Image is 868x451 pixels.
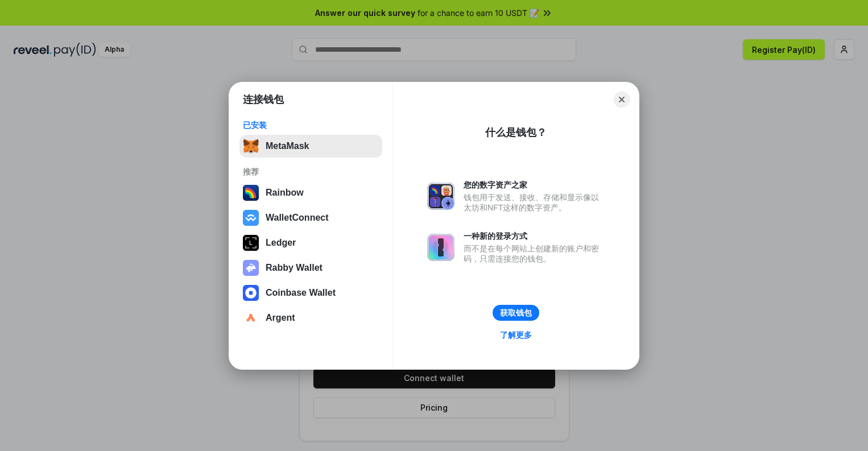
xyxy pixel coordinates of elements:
img: svg+xml,%3Csvg%20width%3D%2228%22%20height%3D%2228%22%20viewBox%3D%220%200%2028%2028%22%20fill%3D... [243,210,259,226]
div: MetaMask [266,141,309,151]
img: svg+xml,%3Csvg%20fill%3D%22none%22%20height%3D%2233%22%20viewBox%3D%220%200%2035%2033%22%20width%... [243,138,259,154]
div: Argent [266,313,295,323]
img: svg+xml,%3Csvg%20width%3D%2228%22%20height%3D%2228%22%20viewBox%3D%220%200%2028%2028%22%20fill%3D... [243,310,259,326]
button: WalletConnect [239,206,382,229]
div: 您的数字资产之家 [464,180,605,190]
img: svg+xml,%3Csvg%20xmlns%3D%22http%3A%2F%2Fwww.w3.org%2F2000%2Fsvg%22%20fill%3D%22none%22%20viewBox... [427,234,454,261]
img: svg+xml,%3Csvg%20xmlns%3D%22http%3A%2F%2Fwww.w3.org%2F2000%2Fsvg%22%20fill%3D%22none%22%20viewBox... [427,183,454,210]
h1: 连接钱包 [243,93,284,106]
img: svg+xml,%3Csvg%20xmlns%3D%22http%3A%2F%2Fwww.w3.org%2F2000%2Fsvg%22%20width%3D%2228%22%20height%3... [243,235,259,251]
div: Ledger [266,238,296,248]
a: 了解更多 [493,328,539,342]
button: Rainbow [239,181,382,204]
div: Rainbow [266,188,304,198]
div: 已安装 [243,120,379,130]
button: Ledger [239,231,382,254]
button: Coinbase Wallet [239,282,382,304]
div: 什么是钱包？ [485,126,547,139]
button: Rabby Wallet [239,256,382,279]
button: MetaMask [239,135,382,158]
div: Rabby Wallet [266,263,323,273]
img: svg+xml,%3Csvg%20xmlns%3D%22http%3A%2F%2Fwww.w3.org%2F2000%2Fsvg%22%20fill%3D%22none%22%20viewBox... [243,260,259,276]
div: WalletConnect [266,213,329,223]
div: 推荐 [243,167,379,177]
img: svg+xml,%3Csvg%20width%3D%2228%22%20height%3D%2228%22%20viewBox%3D%220%200%2028%2028%22%20fill%3D... [243,285,259,301]
div: 而不是在每个网站上创建新的账户和密码，只需连接您的钱包。 [464,243,605,264]
button: Close [614,92,630,107]
img: svg+xml,%3Csvg%20width%3D%22120%22%20height%3D%22120%22%20viewBox%3D%220%200%20120%20120%22%20fil... [243,185,259,201]
button: 获取钱包 [493,305,539,321]
div: 一种新的登录方式 [464,231,605,241]
div: 获取钱包 [500,308,532,318]
button: Argent [239,307,382,329]
div: 钱包用于发送、接收、存储和显示像以太坊和NFT这样的数字资产。 [464,192,605,213]
div: 了解更多 [500,330,532,340]
div: Coinbase Wallet [266,288,336,298]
